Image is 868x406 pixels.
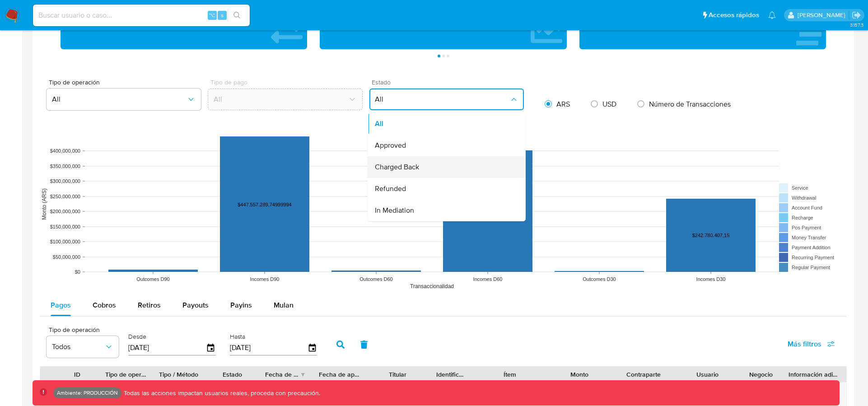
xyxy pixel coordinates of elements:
p: Ambiente: PRODUCCIÓN [57,391,118,395]
p: kevin.palacios@mercadolibre.com [798,11,849,19]
a: Notificaciones [768,11,776,19]
span: s [221,11,224,19]
span: 3.157.3 [850,21,863,28]
button: search-icon [228,9,246,22]
p: Todas las acciones impactan usuarios reales, proceda con precaución. [121,389,320,397]
a: Salir [852,10,861,20]
span: ⌥ [209,11,215,19]
span: Accesos rápidos [709,10,759,20]
input: Buscar usuario o caso... [33,9,250,21]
